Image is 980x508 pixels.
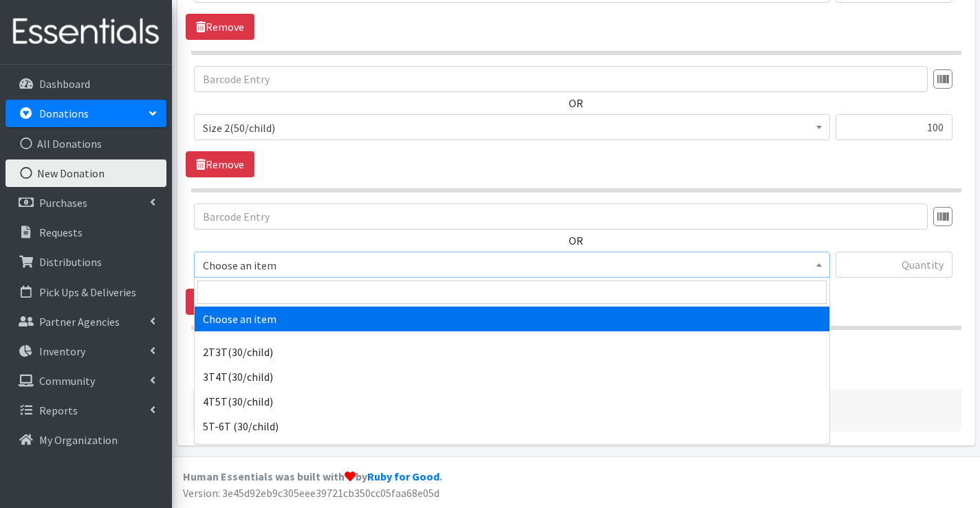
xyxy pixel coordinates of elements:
[836,252,952,278] input: Quantity
[194,66,928,92] input: Barcode Entry
[203,118,821,137] span: Size 2(50/child)
[6,397,166,424] a: Reports
[6,278,166,306] a: Pick Ups & Deliveries
[6,426,166,454] a: My Organization
[183,486,439,500] span: Version: 3e45d92eb9c305eee39721cb350cc05faa68e05d
[6,189,166,217] a: Purchases
[195,439,829,463] li: Adult Diapers(L)
[195,307,829,331] li: Choose an item
[6,130,166,157] a: All Donations
[39,285,136,299] p: Pick Ups & Deliveries
[39,225,83,239] p: Requests
[195,389,829,414] li: 4T5T(30/child)
[186,14,254,40] a: Remove
[203,256,821,275] span: Choose an item
[39,433,118,447] p: My Organization
[6,70,166,98] a: Dashboard
[6,248,166,276] a: Distributions
[39,107,89,120] p: Donations
[194,203,928,230] input: Barcode Entry
[6,308,166,335] a: Partner Agencies
[195,340,829,364] li: 2T3T(30/child)
[39,344,85,358] p: Inventory
[569,95,583,111] label: OR
[6,338,166,365] a: Inventory
[6,367,166,395] a: Community
[836,114,952,140] input: Quantity
[195,364,829,389] li: 3T4T(30/child)
[194,114,830,140] span: Size 2(50/child)
[39,374,95,388] p: Community
[367,470,439,483] a: Ruby for Good
[195,414,829,439] li: 5T-6T (30/child)
[39,404,78,417] p: Reports
[39,196,87,210] p: Purchases
[6,219,166,246] a: Requests
[6,9,166,55] img: HumanEssentials
[194,252,830,278] span: Choose an item
[186,289,254,315] a: Remove
[186,151,254,177] a: Remove
[39,315,120,329] p: Partner Agencies
[6,159,166,187] a: New Donation
[39,77,90,91] p: Dashboard
[569,232,583,249] label: OR
[183,470,442,483] strong: Human Essentials was built with by .
[6,100,166,127] a: Donations
[39,255,102,269] p: Distributions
